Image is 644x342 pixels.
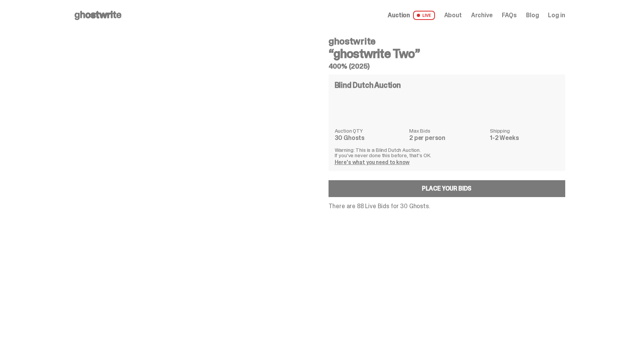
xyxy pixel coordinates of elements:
[409,128,485,133] dt: Max Bids
[490,135,559,141] dd: 1-2 Weeks
[335,135,405,141] dd: 30 Ghosts
[329,48,565,60] h3: “ghostwrite Two”
[329,203,565,209] p: There are 88 Live Bids for 30 Ghosts.
[502,12,517,18] a: FAQs
[471,12,493,18] a: Archive
[413,11,435,20] span: LIVE
[490,128,559,133] dt: Shipping
[409,135,485,141] dd: 2 per person
[335,147,559,158] p: Warning: This is a Blind Dutch Auction. If you’ve never done this before, that’s OK.
[335,81,401,89] h4: Blind Dutch Auction
[329,180,565,197] a: Place your Bids
[388,11,435,20] a: Auction LIVE
[548,12,565,18] a: Log in
[329,37,565,46] h4: ghostwrite
[526,12,539,18] a: Blog
[335,159,410,166] a: Here's what you need to know
[335,128,405,133] dt: Auction QTY
[329,63,565,70] h5: 400% (2025)
[444,12,462,18] a: About
[388,12,410,18] span: Auction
